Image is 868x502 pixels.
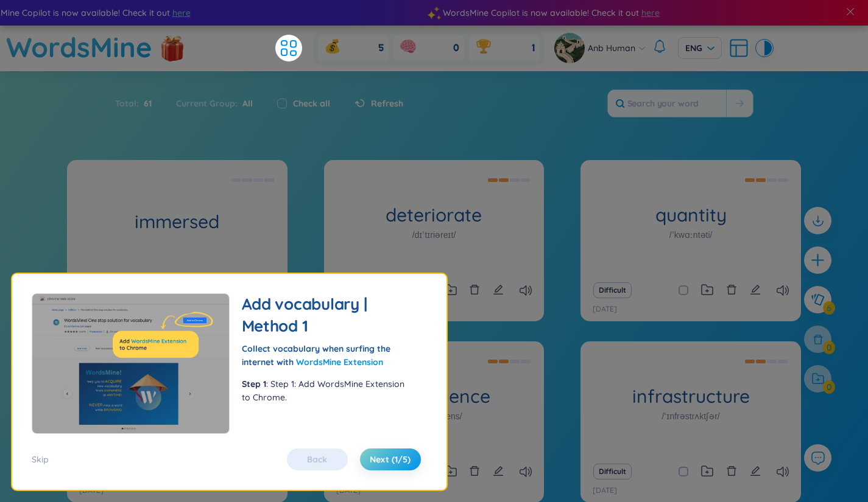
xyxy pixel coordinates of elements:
span: 0 [453,41,459,55]
button: Difficult [593,464,632,479]
a: avatar [554,33,588,63]
span: ENG [685,42,715,54]
img: flashSalesIcon.a7f4f837.png [160,29,185,66]
button: Difficult [593,282,632,298]
h1: quantity [580,204,801,225]
span: 5 [378,41,384,55]
h1: /dɪˈtɪriəreɪt/ [412,228,456,241]
h1: /ˈɪnfrəstrʌktʃər/ [662,409,720,422]
span: delete [726,284,737,295]
h1: /ˈkɑːnsɪkwens/ [406,409,462,422]
button: edit [750,463,761,480]
button: Next (1/5) [360,448,421,470]
button: delete [726,463,737,480]
span: 1 [532,41,535,55]
span: edit [493,465,504,476]
span: delete [726,465,737,476]
p: [DATE] [593,485,617,497]
p: [DATE] [593,304,617,315]
p: [DATE] [336,485,361,497]
div: Current Group : [164,91,265,116]
button: delete [469,282,480,299]
span: 61 [139,97,152,110]
span: edit [750,465,761,476]
p: : Step 1: Add WordsMine Extension to Chrome. [242,377,415,404]
p: [DATE] [79,485,104,497]
button: edit [493,463,504,480]
button: edit [493,282,504,299]
span: All [238,98,253,109]
h1: immersed [67,211,288,232]
span: here [640,6,658,19]
h1: infrastructure [580,385,801,406]
div: Skip [32,453,49,466]
a: WordsMine [6,26,152,69]
b: Step 1 [242,378,266,389]
span: edit [493,284,504,295]
span: Refresh [371,97,403,110]
input: Search your word [608,90,726,117]
span: delete [469,465,480,476]
button: delete [469,463,480,480]
span: edit [750,284,761,295]
button: edit [750,282,761,299]
img: avatar [554,33,585,63]
a: WordsMine Extension [296,357,383,368]
div: Total : [115,91,164,116]
h2: Add vocabulary | Method 1 [242,293,415,337]
h1: deteriorate [324,204,545,225]
span: here [171,6,189,19]
span: Anb Human [588,41,635,55]
div: Collect vocabulary when surfing the internet with [242,342,415,369]
span: Next (1/5) [370,453,411,465]
button: delete [726,282,737,299]
h1: /ˈkwɑːntəti/ [669,228,713,241]
label: Check all [293,97,330,110]
span: plus [810,253,825,268]
span: delete [469,284,480,295]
